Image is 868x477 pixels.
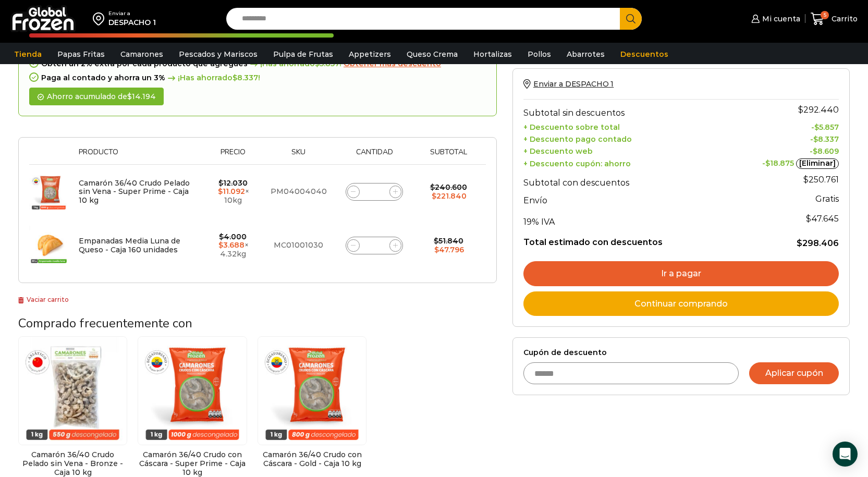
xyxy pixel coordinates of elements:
th: + Descuento cupón: ahorro [523,156,730,169]
th: Subtotal con descuentos [523,169,730,190]
h2: Camarón 36/40 Crudo con Cáscara - Gold - Caja 10 kg [258,450,366,468]
bdi: 221.840 [432,191,467,201]
span: ¡Has ahorrado ! [165,74,260,82]
th: Precio [202,148,264,164]
th: Subtotal [417,148,481,164]
span: $ [432,191,436,201]
a: Hortalizas [468,44,517,64]
a: Camarón 36/40 Crudo Pelado sin Vena - Super Prime - Caja 10 kg [79,178,190,205]
td: MC01001030 [264,218,333,272]
th: Producto [74,148,202,164]
a: Pollos [522,44,556,64]
a: Appetizers [344,44,396,64]
img: address-field-icon.svg [93,10,108,28]
a: Continuar comprando [523,291,839,316]
a: Camarones [115,44,168,64]
span: $ [219,232,224,241]
bdi: 8.337 [813,134,839,144]
th: + Descuento sobre total [523,120,730,132]
div: Enviar a [108,10,156,17]
a: Empanadas Media Luna de Queso - Caja 160 unidades [79,236,180,254]
bdi: 47.796 [434,245,464,254]
bdi: 298.406 [797,238,839,248]
bdi: 14.194 [127,92,156,101]
a: Pulpa de Frutas [268,44,338,64]
span: $ [798,105,803,115]
a: Queso Crema [401,44,463,64]
th: + Descuento web [523,144,730,156]
input: Product quantity [367,238,382,253]
span: 5 [821,11,829,19]
th: 19% IVA [523,208,730,229]
span: $ [218,240,223,250]
h2: Camarón 36/40 Crudo con Cáscara - Super Prime - Caja 10 kg [138,450,247,476]
span: $ [797,238,802,248]
td: PM04004040 [264,165,333,219]
span: Enviar a DESPACHO 1 [533,79,614,89]
bdi: 4.000 [219,232,247,241]
span: $ [218,187,223,196]
span: Comprado frecuentemente con [18,315,192,332]
div: Ahorro acumulado de [29,88,164,106]
span: $ [233,73,237,82]
span: Carrito [829,14,858,24]
bdi: 8.609 [813,146,839,156]
a: [Eliminar] [796,158,839,169]
th: Sku [264,148,333,164]
span: $ [218,178,223,188]
bdi: 240.600 [430,182,467,192]
button: Aplicar cupón [749,362,839,384]
div: DESPACHO 1 [108,17,156,28]
bdi: 250.761 [803,175,839,185]
th: Subtotal sin descuentos [523,99,730,120]
span: Mi cuenta [760,14,800,24]
td: × 10kg [202,165,264,219]
td: - [730,156,839,169]
h2: Camarón 36/40 Crudo Pelado sin Vena - Bronze - Caja 10 kg [18,450,127,476]
bdi: 51.840 [434,236,463,246]
a: 5 Carrito [811,7,858,31]
strong: Gratis [815,194,839,204]
bdi: 12.030 [218,178,248,188]
td: - [730,144,839,156]
th: + Descuento pago contado [523,132,730,144]
label: Cupón de descuento [523,348,839,357]
a: Abarrotes [561,44,610,64]
a: Pescados y Mariscos [174,44,263,64]
td: - [730,132,839,144]
input: Product quantity [367,185,382,199]
span: $ [127,92,132,101]
span: $ [430,182,435,192]
td: × 4.32kg [202,218,264,272]
td: - [730,120,839,132]
a: Vaciar carrito [18,296,69,303]
span: 18.875 [765,158,794,168]
a: Obtener más descuento [344,59,441,68]
th: Total estimado con descuentos [523,229,730,249]
a: Papas Fritas [52,44,110,64]
button: Search button [620,8,642,30]
span: $ [434,245,439,254]
span: $ [765,158,770,168]
a: Tienda [9,44,47,64]
bdi: 11.092 [218,187,245,196]
span: ¡Has ahorrado ! [248,59,341,68]
span: 47.645 [806,214,839,224]
bdi: 3.688 [218,240,244,250]
span: $ [814,123,819,132]
span: $ [434,236,438,246]
th: Cantidad [333,148,417,164]
span: $ [813,134,818,144]
a: Enviar a DESPACHO 1 [523,79,614,89]
bdi: 5.857 [814,123,839,132]
a: Mi cuenta [749,8,800,29]
div: Paga al contado y ahorra un 3% [29,74,486,82]
bdi: 292.440 [798,105,839,115]
th: Envío [523,190,730,209]
span: $ [803,175,809,185]
span: $ [806,214,811,224]
div: Open Intercom Messenger [833,442,858,467]
bdi: 8.337 [233,73,258,82]
a: Ir a pagar [523,261,839,286]
span: $ [813,146,817,156]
